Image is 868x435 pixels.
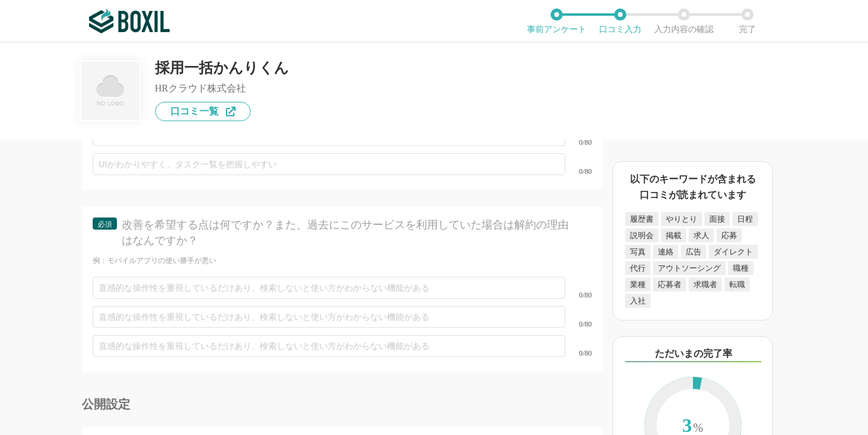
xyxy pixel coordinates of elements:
div: ダイレクト [709,245,758,259]
div: 面接 [704,212,730,226]
div: 例：モバイルアプリの使い勝手が悪い [93,256,592,266]
div: 求職者 [689,277,722,291]
li: 完了 [716,8,780,34]
input: UIがわかりやすく、タスク一覧を把握しやすい [93,153,565,175]
div: やりとり [661,212,702,226]
li: 事前アンケート [525,8,589,34]
div: 採用一括かんりくん [155,61,289,75]
div: ただいまの完了率 [625,347,761,362]
div: 入社 [625,294,651,308]
li: 入力内容の確認 [652,8,716,34]
div: 応募 [717,228,742,242]
div: 0/80 [565,320,592,328]
div: 転職 [724,277,750,291]
div: アウトソーシング [653,261,726,275]
span: % [693,421,703,434]
div: 求人 [689,228,714,242]
div: 連絡 [653,245,678,259]
div: 0/80 [565,291,592,299]
div: HRクラウド株式会社 [155,84,289,93]
a: 口コミ一覧 [155,102,251,121]
input: 直感的な操作性を重視しているだけあり、検索しないと使い方がわからない機能がある [93,335,565,357]
span: 必須 [98,220,112,228]
input: 直感的な操作性を重視しているだけあり、検索しないと使い方がわからない機能がある [93,277,565,299]
span: 口コミ一覧 [170,107,219,116]
div: 応募者 [653,277,686,291]
div: 職種 [728,261,754,275]
li: 口コミ入力 [589,8,652,34]
div: 改善を希望する点は何ですか？また、過去にこのサービスを利用していた場合は解約の理由はなんですか？ [122,217,571,248]
div: 説明会 [625,228,658,242]
div: 広告 [681,245,706,259]
div: 0/80 [565,168,592,175]
div: 履歴書 [625,212,658,226]
div: 掲載 [661,228,686,242]
div: 以下のキーワードが含まれる口コミが読まれています [625,171,760,202]
div: 業種 [625,277,651,291]
img: ボクシルSaaS_ロゴ [89,9,170,33]
div: 0/80 [565,139,592,146]
div: 0/80 [565,350,592,357]
div: 公開設定 [82,398,603,410]
input: 直感的な操作性を重視しているだけあり、検索しないと使い方がわからない機能がある [93,306,565,328]
div: 代行 [625,261,651,275]
div: 日程 [732,212,758,226]
div: 写真 [625,245,651,259]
